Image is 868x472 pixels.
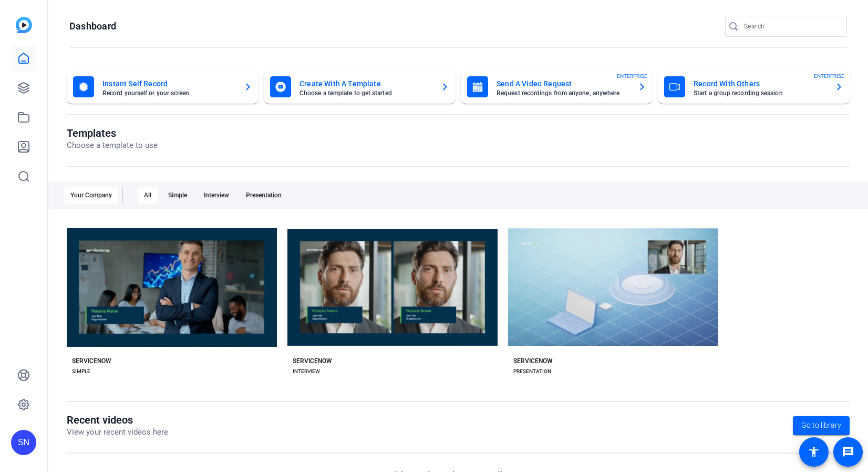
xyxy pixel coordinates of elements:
[72,367,90,376] div: SIMPLE
[102,90,235,96] mat-card-subtitle: Record yourself or your screen
[293,367,320,376] div: INTERVIEW
[240,187,288,204] div: Presentation
[67,70,259,104] button: Instant Self RecordRecord yourself or your screen
[694,90,826,96] mat-card-subtitle: Start a group recording session
[293,357,332,365] div: SERVICENOW
[801,420,841,431] span: Go to library
[842,446,854,458] mat-icon: message
[67,414,168,426] h1: Recent videos
[299,90,432,96] mat-card-subtitle: Choose a template to get started
[198,187,235,204] div: Interview
[744,20,839,33] input: Search
[67,139,158,152] p: Choose a template to use
[102,77,235,90] mat-card-title: Instant Self Record
[808,446,820,458] mat-icon: accessibility
[497,90,629,96] mat-card-subtitle: Request recordings from anyone, anywhere
[69,20,116,33] h1: Dashboard
[658,70,850,104] button: Record With OthersStart a group recording sessionENTERPRISE
[264,70,456,104] button: Create With A TemplateChoose a template to get started
[64,187,118,204] div: Your Company
[67,127,158,139] h1: Templates
[513,357,553,365] div: SERVICENOW
[497,77,629,90] mat-card-title: Send A Video Request
[138,187,158,204] div: All
[793,416,850,435] a: Go to library
[513,367,551,376] div: PRESENTATION
[461,70,653,104] button: Send A Video RequestRequest recordings from anyone, anywhereENTERPRISE
[16,17,32,33] img: blue-gradient.svg
[694,77,826,90] mat-card-title: Record With Others
[72,357,111,365] div: SERVICENOW
[617,72,647,80] span: ENTERPRISE
[162,187,193,204] div: Simple
[67,426,168,438] p: View your recent videos here
[11,430,36,455] div: SN
[299,77,432,90] mat-card-title: Create With A Template
[814,72,844,80] span: ENTERPRISE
